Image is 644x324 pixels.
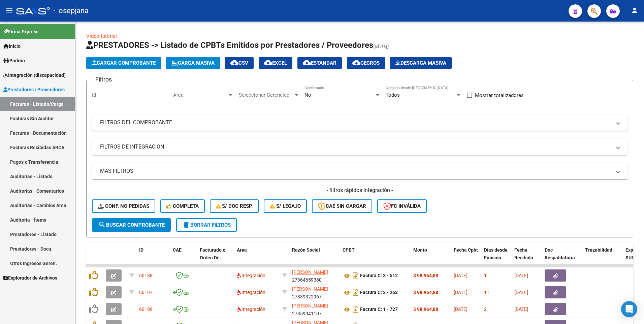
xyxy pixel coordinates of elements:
[86,33,117,39] a: Video tutorial
[292,286,328,292] span: [PERSON_NAME]
[270,203,301,209] span: S/ legajo
[390,57,452,69] app-download-masive: Descarga masiva de comprobantes (adjuntos)
[289,243,340,272] datatable-header-cell: Razón Social
[182,222,231,228] span: Borrar Filtros
[297,57,342,69] button: Estandar
[3,274,57,282] span: Explorador de Archivos
[237,273,265,278] span: Integración
[514,306,528,312] span: [DATE]
[171,60,215,66] span: Carga Masiva
[484,273,487,278] span: 1
[3,42,21,50] span: Inicio
[173,92,228,98] span: Area
[166,203,199,209] span: Completa
[92,75,115,84] h3: Filtros
[292,285,337,299] div: 27339322967
[92,115,627,131] mat-expansion-panel-header: FILTROS DEL COMPROBANTE
[3,71,66,79] span: Integración (discapacidad)
[360,273,398,279] strong: Factura C: 3 - 512
[347,57,385,69] button: Gecros
[351,304,360,315] i: Descargar documento
[292,269,328,275] span: [PERSON_NAME]
[166,57,220,69] button: Carga Masiva
[621,301,637,317] div: Open Intercom Messenger
[512,243,542,272] datatable-header-cell: Fecha Recibido
[139,273,153,278] span: 60188
[413,273,438,278] strong: $ 98.964,88
[413,306,438,312] strong: $ 98.964,88
[5,6,13,14] mat-icon: menu
[352,60,380,66] span: Gecros
[92,199,155,213] button: Conf. no pedidas
[197,243,234,272] datatable-header-cell: Facturado x Orden De
[176,218,237,232] button: Borrar Filtros
[303,59,311,67] mat-icon: cloud_download
[230,60,248,66] span: CSV
[100,119,611,126] mat-panel-title: FILTROS DEL COMPROBANTE
[200,247,225,260] span: Facturado x Orden De
[451,243,481,272] datatable-header-cell: Fecha Cpbt
[312,199,372,213] button: CAE SIN CARGAR
[264,199,307,213] button: S/ legajo
[542,243,582,272] datatable-header-cell: Doc Respaldatoria
[230,59,238,67] mat-icon: cloud_download
[139,247,143,253] span: ID
[170,243,197,272] datatable-header-cell: CAE
[225,57,254,69] button: CSV
[454,306,468,312] span: [DATE]
[3,86,65,93] span: Prestadores / Proveedores
[139,290,153,295] span: 60187
[86,57,161,69] button: Cargar Comprobante
[92,218,171,232] button: Buscar Comprobante
[351,270,360,281] i: Descargar documento
[234,243,280,272] datatable-header-cell: Area
[98,203,149,209] span: Conf. no pedidas
[377,199,427,213] button: FC Inválida
[484,290,489,295] span: 11
[454,290,468,295] span: [DATE]
[545,247,575,260] span: Doc Respaldatoria
[413,247,427,253] span: Monto
[3,28,38,35] span: Firma Express
[304,92,311,98] span: No
[182,221,190,229] mat-icon: delete
[98,221,106,229] mat-icon: search
[98,222,165,228] span: Buscar Comprobante
[92,187,627,194] h4: - filtros rápidos Integración -
[390,57,452,69] button: Descarga Masiva
[351,287,360,298] i: Descargar documento
[264,59,272,67] mat-icon: cloud_download
[340,243,411,272] datatable-header-cell: CPBT
[481,243,512,272] datatable-header-cell: Días desde Emisión
[92,139,627,155] mat-expansion-panel-header: FILTROS DE INTEGRACION
[237,306,265,312] span: Integración
[303,60,336,66] span: Estandar
[475,91,524,99] span: Mostrar totalizadores
[237,247,247,253] span: Area
[395,60,446,66] span: Descarga Masiva
[585,247,612,253] span: Trazabilidad
[92,163,627,179] mat-expansion-panel-header: MAS FILTROS
[264,60,287,66] span: EXCEL
[454,247,478,253] span: Fecha Cpbt
[292,302,337,316] div: 27359041107
[484,247,508,260] span: Días desde Emisión
[237,290,265,295] span: Integración
[514,290,528,295] span: [DATE]
[3,57,25,64] span: Padrón
[173,247,182,253] span: CAE
[100,167,611,175] mat-panel-title: MAS FILTROS
[210,199,259,213] button: S/ Doc Resp.
[413,290,438,295] strong: $ 98.964,88
[53,3,89,18] span: - osepjana
[139,306,153,312] span: 60186
[484,306,487,312] span: 2
[292,268,337,283] div: 27364659380
[373,43,389,49] span: (alt+q)
[343,247,355,253] span: CPBT
[514,247,533,260] span: Fecha Recibido
[292,303,328,309] span: [PERSON_NAME]
[86,40,373,50] span: PRESTADORES -> Listado de CPBTs Emitidos por Prestadores / Proveedores
[454,273,468,278] span: [DATE]
[292,247,320,253] span: Razón Social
